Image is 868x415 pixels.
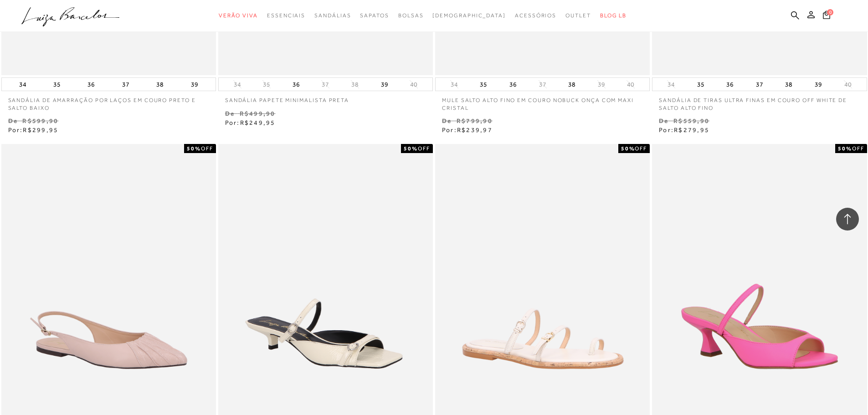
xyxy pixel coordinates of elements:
[22,117,58,124] small: R$599,90
[314,7,351,24] a: categoryNavScreenReaderText
[442,126,493,133] span: Por:
[349,80,361,89] button: 38
[267,12,305,19] span: Essenciais
[724,78,736,91] button: 36
[432,7,506,24] a: noSubCategoriesText
[621,145,635,152] strong: 50%
[51,78,63,91] button: 35
[812,78,825,91] button: 39
[595,80,608,89] button: 39
[119,78,132,91] button: 37
[407,80,420,89] button: 40
[290,78,303,91] button: 36
[635,145,647,152] span: OFF
[1,91,216,112] a: SANDÁLIA DE AMARRAÇÃO POR LAÇOS EM COURO PRETO E SALTO BAIXO
[565,12,591,19] span: Outlet
[694,78,707,91] button: 35
[448,80,461,89] button: 34
[378,78,391,91] button: 39
[267,7,305,24] a: categoryNavScreenReaderText
[838,145,852,152] strong: 50%
[659,117,668,124] small: De
[8,126,59,133] span: Por:
[240,119,276,126] span: R$249,95
[218,91,433,104] a: SANDÁLIA PAPETE MINIMALISTA PRETA
[314,12,351,19] span: Sandálias
[225,119,276,126] span: Por:
[16,78,29,91] button: 34
[219,7,258,24] a: categoryNavScreenReaderText
[404,145,418,152] strong: 50%
[652,91,867,112] a: SANDÁLIA DE TIRAS ULTRA FINAS EM COURO OFF WHITE DE SALTO ALTO FINO
[659,126,709,133] span: Por:
[8,117,18,124] small: De
[260,80,273,89] button: 35
[319,80,332,89] button: 37
[842,80,854,89] button: 40
[435,91,650,112] a: MULE SALTO ALTO FINO EM COURO NOBUCK ONÇA COM MAXI CRISTAL
[187,145,201,152] strong: 50%
[600,12,627,19] span: BLOG LB
[536,80,549,89] button: 37
[201,145,213,152] span: OFF
[398,7,424,24] a: categoryNavScreenReaderText
[432,12,506,19] span: [DEMOGRAPHIC_DATA]
[753,78,766,91] button: 37
[418,145,430,152] span: OFF
[827,9,833,15] span: 0
[457,117,493,124] small: R$799,90
[515,12,556,19] span: Acessórios
[188,78,201,91] button: 39
[457,126,493,133] span: R$239,97
[477,78,490,91] button: 35
[515,7,556,24] a: categoryNavScreenReaderText
[665,80,678,89] button: 34
[219,12,258,19] span: Verão Viva
[565,78,578,91] button: 38
[225,110,235,117] small: De
[507,78,519,91] button: 36
[820,10,833,22] button: 0
[565,7,591,24] a: categoryNavScreenReaderText
[154,78,166,91] button: 38
[782,78,795,91] button: 38
[624,80,637,89] button: 40
[360,7,389,24] a: categoryNavScreenReaderText
[852,145,864,152] span: OFF
[85,78,98,91] button: 36
[674,126,709,133] span: R$279,95
[398,12,424,19] span: Bolsas
[442,117,452,124] small: De
[673,117,709,124] small: R$559,90
[240,110,276,117] small: R$499,90
[600,7,627,24] a: BLOG LB
[231,80,244,89] button: 34
[23,126,58,133] span: R$299,95
[360,12,389,19] span: Sapatos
